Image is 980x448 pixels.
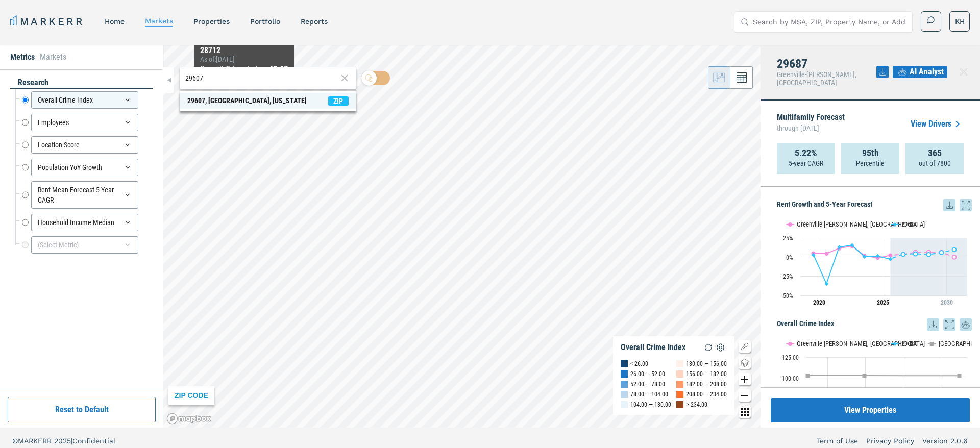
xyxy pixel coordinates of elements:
button: Show Greenville-Anderson-Mauldin, SC [787,340,880,347]
a: Version 2.0.6 [922,436,968,446]
tspan: 2030 [941,299,953,306]
path: Friday, 29 Jul, 20:00, 15.35. 29687. [850,243,854,247]
strong: 95th [862,148,879,158]
li: Metrics [10,51,35,63]
path: Wednesday, 29 Jul, 20:00, 3.66. 29687. [901,252,905,256]
path: Sunday, 29 Jul, 20:00, 5.72. 29687. [940,251,944,255]
span: through [DATE] [777,121,845,135]
path: Thursday, 29 Jul, 20:00, 4.13. 29687. [914,252,918,256]
strong: 5.22% [795,148,817,158]
path: Thursday, 14 Dec, 19:00, 102.697279. USA. [958,374,962,378]
a: home [105,17,125,26]
div: Employees [31,114,138,131]
g: 29687, line 4 of 4 with 5 data points. [901,247,957,256]
button: Show/Hide Legend Map Button [739,340,751,353]
a: View Drivers [911,118,964,130]
button: Show Greenville-Anderson-Mauldin, SC [787,220,880,228]
h4: 29687 [777,57,876,70]
div: As of : [DATE] [200,55,288,63]
div: 130.00 — 156.00 [686,359,727,369]
div: Rent Growth and 5-Year Forecast. Highcharts interactive chart. [777,211,972,313]
div: > 234.00 [686,400,707,410]
span: AI Analyst [910,66,944,78]
path: Wednesday, 29 Jul, 20:00, 4.5. Greenville-Anderson-Mauldin, SC. [825,252,829,256]
input: Search by MSA or ZIP Code [185,73,337,84]
h5: Overall Crime Index [777,318,972,331]
div: 104.00 — 130.00 [630,400,671,410]
path: Monday, 29 Jul, 20:00, 2.57. 29687. [812,253,816,257]
a: properties [193,17,230,26]
path: Wednesday, 29 Jul, 20:00, -34.83. 29687. [825,282,829,286]
a: reports [301,17,328,26]
text: -50% [781,292,793,300]
a: Privacy Policy [866,436,914,446]
img: Reload Legend [702,341,715,354]
span: © [12,437,18,445]
path: Monday, 29 Jul, 20:00, 1.31. 29687. [876,254,880,258]
h5: Rent Growth and 5-Year Forecast [777,199,972,211]
button: Zoom in map button [739,373,751,385]
button: Show USA [928,340,949,347]
button: AI Analyst [893,66,947,78]
path: Monday, 29 Jul, 20:00, 0.01. Greenville-Anderson-Mauldin, SC. [952,255,957,259]
div: ZIP CODE [168,386,214,405]
div: Population YoY Growth [31,159,138,176]
span: Search Bar Suggestion Item: 29607, Greenville, South Carolina [180,93,356,109]
text: 0% [786,254,793,261]
p: Percentile [856,158,885,168]
div: 78.00 — 104.00 [630,389,668,400]
div: Overall Crime Index [621,342,685,353]
span: MARKERR [18,437,54,445]
div: Map Tooltip Content [200,46,288,76]
path: Thursday, 29 Jul, 20:00, 12.84. 29687. [838,245,842,249]
div: 156.00 — 182.00 [686,369,727,379]
path: Tuesday, 29 Jul, 20:00, -2.67. 29687. [889,257,893,261]
button: Other options map button [739,406,751,418]
button: View Properties [771,398,970,422]
tspan: 2020 [813,299,825,306]
img: Settings [715,341,727,354]
strong: 365 [928,148,942,158]
button: KH [949,11,970,32]
text: 25% [783,235,793,242]
path: Monday, 29 Jul, 20:00, 9.51. 29687. [952,247,957,252]
text: 125.00 [782,354,799,361]
p: out of 7800 [919,158,951,168]
span: KH [955,16,965,27]
div: Location Score [31,136,138,154]
input: Search by MSA, ZIP, Property Name, or Address [753,12,906,32]
p: 5-year CAGR [789,158,823,168]
path: Monday, 14 Dec, 19:00, 102.949897. USA. [806,374,810,378]
canvas: Map [163,45,761,428]
button: Show 29687 [891,220,918,228]
div: research [10,77,153,89]
div: 26.00 — 52.00 [630,369,665,379]
div: 182.00 — 208.00 [686,379,727,389]
a: Term of Use [817,436,858,446]
a: markets [145,17,173,25]
a: MARKERR [10,14,84,29]
div: < 26.00 [630,359,648,369]
a: Mapbox logo [166,413,211,425]
li: Markets [40,51,66,63]
span: 2025 | [54,437,72,445]
span: ZIP [328,96,349,106]
div: 28712 [200,46,288,55]
button: Reset to Default [8,397,156,422]
path: Thursday, 14 Dec, 19:00, 102.85286. USA. [863,374,867,378]
div: Overall Crime Index [31,91,138,109]
span: Greenville-[PERSON_NAME], [GEOGRAPHIC_DATA] [777,70,856,87]
b: 45.67 [269,64,288,74]
button: Show 29687 [891,340,918,347]
div: 208.00 — 234.00 [686,389,727,400]
button: Change style map button [739,357,751,369]
text: 100.00 [782,375,799,382]
div: Overall Crime Index : [200,63,288,76]
g: USA, line 3 of 3 with 3 data points. [806,374,962,378]
tspan: 2025 [877,299,889,306]
div: 29607, [GEOGRAPHIC_DATA], [US_STATE] [187,95,307,106]
a: Portfolio [250,17,280,26]
svg: Interactive chart [777,211,972,313]
text: -25% [781,273,793,280]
